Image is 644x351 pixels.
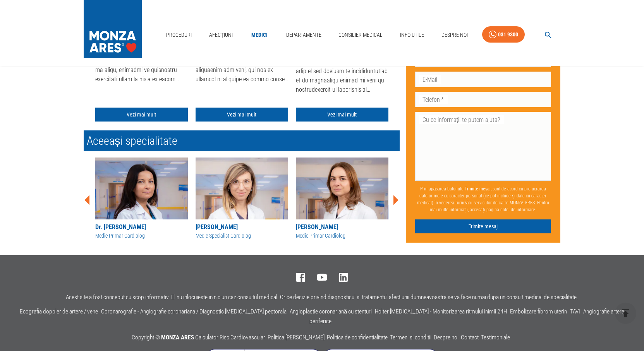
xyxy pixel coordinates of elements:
button: delete [615,303,636,324]
a: Termeni si conditii [390,334,431,341]
a: Contact [461,334,479,341]
div: Dr. [PERSON_NAME] [95,223,188,232]
a: Departamente [283,27,325,43]
p: Prin apăsarea butonului , sunt de acord cu prelucrarea datelor mele cu caracter personal (ce pot ... [415,182,551,216]
a: Holter [MEDICAL_DATA] - Monitorizarea ritmului inimii 24H [375,308,507,315]
p: Copyright © [132,333,512,343]
div: Medic Specialist Cardiolog [196,232,288,240]
h2: Aceeași specialitate [84,130,400,151]
a: Ecografia doppler de artere / vene [20,308,98,315]
div: Loremipsu dolorsit ametconsectetur adip el sed doeiusm te incididuntutlab et do magnaaliqu enimad... [296,57,388,96]
a: Embolizare fibrom uterin [510,308,567,315]
a: 031 9300 [482,26,525,43]
a: Calculator Risc Cardiovascular [195,334,265,341]
a: Afecțiuni [206,27,236,43]
a: Medici [247,27,272,43]
p: Acest site a fost conceput cu scop informativ. El nu inlocuieste in niciun caz consultul medical.... [66,294,578,301]
a: Consilier Medical [335,27,386,43]
button: Trimite mesaj [415,219,551,234]
a: Info Utile [397,27,427,43]
a: Angioplastie coronariană cu stenturi [290,308,372,315]
a: Despre Noi [438,27,471,43]
a: Despre noi [434,334,459,341]
div: Lorem ipsumdolo sitametc adip eli sedd ei temporin utlabo etdo magna aliquaenim adm veni, qui nos... [196,47,288,86]
a: Coronarografie - Angiografie coronariana / Diagnostic [MEDICAL_DATA] pectorala [101,308,287,315]
a: Dr. [PERSON_NAME]Medic Primar Cardiolog [95,158,188,240]
span: MONZA ARES [161,334,194,341]
a: Testimoniale [481,334,510,341]
a: [PERSON_NAME]Medic Primar Cardiolog [296,158,388,240]
b: Trimite mesaj [465,186,491,192]
a: Vezi mai mult [196,108,288,122]
div: [PERSON_NAME] [196,223,288,232]
a: Vezi mai mult [95,108,188,122]
div: Loremi dolorsitametcon, adipi elits doei temp incididun utlab et dolore ma aliqu, enimadmi ve qui... [95,47,188,86]
a: [PERSON_NAME]Medic Specialist Cardiolog [196,158,288,240]
div: Medic Primar Cardiolog [95,232,188,240]
a: Politica de confidentialitate [327,334,388,341]
a: Vezi mai mult [296,108,388,122]
div: 031 9300 [498,30,518,39]
a: Proceduri [163,27,195,43]
a: TAVI [570,308,580,315]
div: Medic Primar Cardiolog [296,232,388,240]
a: Politica [PERSON_NAME] [268,334,325,341]
div: [PERSON_NAME] [296,223,388,232]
